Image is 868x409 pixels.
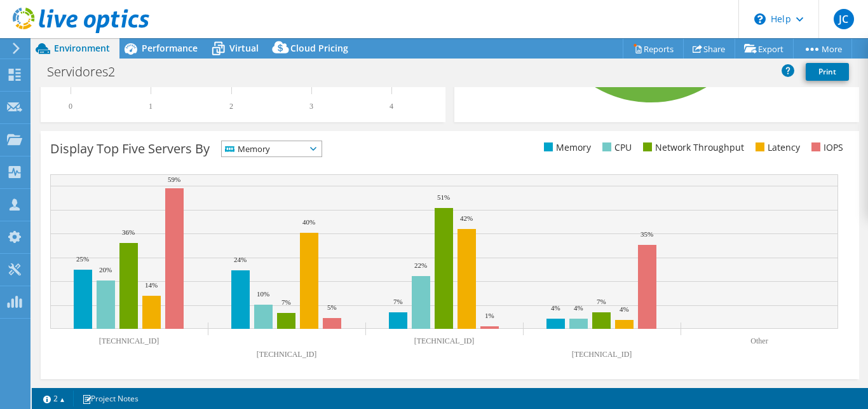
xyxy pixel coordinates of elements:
[541,141,591,155] li: Memory
[793,39,852,59] a: More
[99,336,159,345] text: [TECHNICAL_ID]
[641,230,653,238] text: 35%
[229,102,233,111] text: 2
[599,141,632,155] li: CPU
[281,298,291,306] text: 7%
[750,336,768,345] text: Other
[145,281,158,289] text: 14%
[257,290,269,298] text: 10%
[73,391,147,406] a: Project Notes
[597,298,606,305] text: 7%
[76,255,89,263] text: 25%
[302,218,315,226] text: 40%
[168,176,180,183] text: 59%
[572,350,632,359] text: [TECHNICAL_ID]
[99,266,112,274] text: 20%
[683,39,735,59] a: Share
[735,39,794,59] a: Export
[149,102,153,111] text: 1
[41,65,135,79] h1: Servidores2
[222,141,306,156] span: Memory
[390,102,393,111] text: 4
[229,42,259,54] span: Virtual
[808,141,843,155] li: IOPS
[460,214,473,222] text: 42%
[34,391,74,406] a: 2
[551,304,560,312] text: 4%
[806,63,849,81] a: Print
[290,42,348,54] span: Cloud Pricing
[414,261,427,269] text: 22%
[234,256,247,263] text: 24%
[574,304,583,312] text: 4%
[257,350,317,359] text: [TECHNICAL_ID]
[122,228,135,236] text: 36%
[437,193,450,201] text: 51%
[834,9,854,29] span: JC
[54,42,110,54] span: Environment
[640,141,744,155] li: Network Throughput
[69,102,72,111] text: 0
[623,39,684,59] a: Reports
[327,303,337,311] text: 5%
[414,336,475,345] text: [TECHNICAL_ID]
[142,42,198,54] span: Performance
[309,102,313,111] text: 3
[754,13,766,25] svg: \n
[752,141,800,155] li: Latency
[393,298,403,305] text: 7%
[485,312,494,319] text: 1%
[620,305,629,313] text: 4%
